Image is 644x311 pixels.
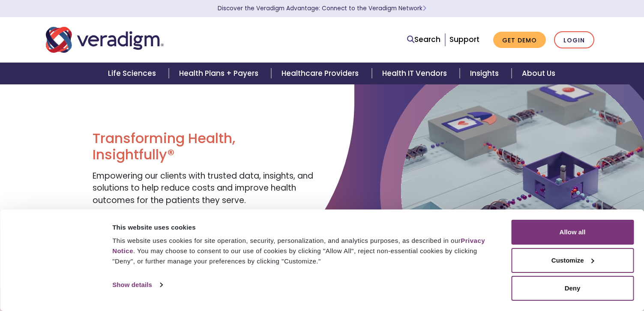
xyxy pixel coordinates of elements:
[46,26,164,54] img: Veradigm logo
[407,34,440,45] a: Search
[93,130,315,163] h1: Transforming Health, Insightfully®
[112,278,162,291] a: Show details
[112,222,501,233] div: This website uses cookies
[422,4,426,12] span: Learn More
[512,63,566,84] a: About Us
[460,63,512,84] a: Insights
[511,248,634,273] button: Customize
[218,4,426,12] a: Discover the Veradigm Advantage: Connect to the Veradigm NetworkLearn More
[98,63,169,84] a: Life Sciences
[271,63,371,84] a: Healthcare Providers
[449,34,479,45] a: Support
[169,63,271,84] a: Health Plans + Payers
[112,236,501,266] div: This website uses cookies for site operation, security, personalization, and analytics purposes, ...
[511,220,634,245] button: Allow all
[493,32,546,48] a: Get Demo
[511,276,634,301] button: Deny
[93,170,313,206] span: Empowering our clients with trusted data, insights, and solutions to help reduce costs and improv...
[554,31,594,49] a: Login
[372,63,460,84] a: Health IT Vendors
